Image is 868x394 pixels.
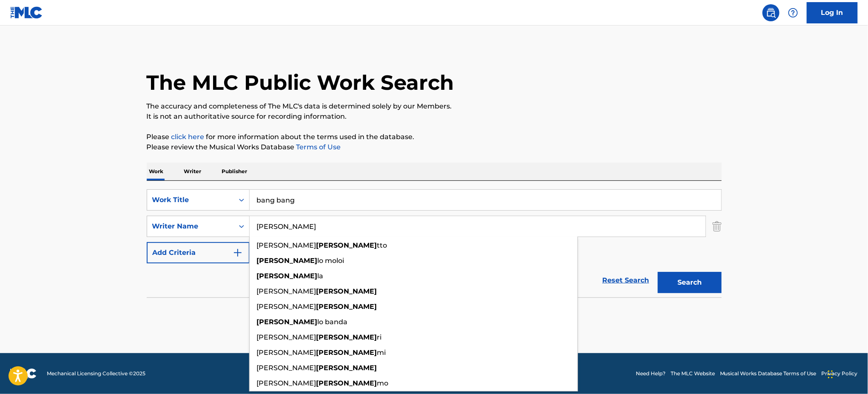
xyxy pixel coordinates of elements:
[257,379,316,387] span: [PERSON_NAME]
[147,142,722,152] p: Please review the Musical Works Database
[377,348,386,357] span: mi
[257,287,316,295] span: [PERSON_NAME]
[171,133,205,141] a: click here
[147,70,454,95] h1: The MLC Public Work Search
[658,272,722,293] button: Search
[257,318,318,326] strong: [PERSON_NAME]
[147,132,722,142] p: Please for more information about the terms used in the database.
[788,8,798,18] img: help
[318,272,324,280] span: la
[828,362,833,387] div: Drag
[219,163,250,180] p: Publisher
[377,379,389,387] span: mo
[316,303,377,311] strong: [PERSON_NAME]
[47,370,145,377] span: Mechanical Licensing Collective © 2025
[720,370,817,377] a: Musical Works Database Terms of Use
[807,2,858,23] a: Log In
[598,271,654,290] a: Reset Search
[377,333,382,341] span: ri
[316,333,377,341] strong: [PERSON_NAME]
[318,318,348,326] span: lo banda
[712,216,722,237] img: Delete Criterion
[257,257,318,265] strong: [PERSON_NAME]
[636,370,666,377] a: Need Help?
[10,6,43,19] img: MLC Logo
[763,4,780,21] a: Public Search
[10,368,37,379] img: logo
[316,348,377,357] strong: [PERSON_NAME]
[257,303,316,311] span: [PERSON_NAME]
[257,364,316,372] span: [PERSON_NAME]
[152,195,229,205] div: Work Title
[766,8,776,18] img: search
[152,221,229,231] div: Writer Name
[182,163,204,180] p: Writer
[377,241,387,249] span: tto
[316,287,377,295] strong: [PERSON_NAME]
[257,241,316,249] span: [PERSON_NAME]
[295,143,341,151] a: Terms of Use
[147,189,722,297] form: Search Form
[257,333,316,341] span: [PERSON_NAME]
[316,364,377,372] strong: [PERSON_NAME]
[822,370,858,377] a: Privacy Policy
[785,4,802,21] div: Help
[147,111,722,122] p: It is not an authoritative source for recording information.
[671,370,715,377] a: The MLC Website
[257,348,316,357] span: [PERSON_NAME]
[147,101,722,111] p: The accuracy and completeness of The MLC's data is determined solely by our Members.
[825,353,868,394] iframe: Chat Widget
[147,242,250,263] button: Add Criteria
[147,163,166,180] p: Work
[233,248,243,258] img: 9d2ae6d4665cec9f34b9.svg
[257,272,318,280] strong: [PERSON_NAME]
[316,241,377,249] strong: [PERSON_NAME]
[318,257,344,265] span: lo moloi
[316,379,377,387] strong: [PERSON_NAME]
